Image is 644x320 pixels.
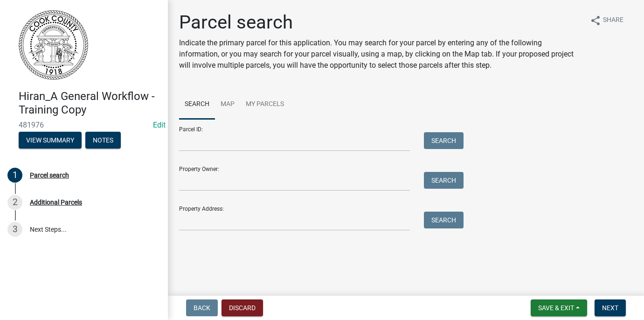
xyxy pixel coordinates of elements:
button: Notes [85,132,121,149]
div: Additional Parcels [30,199,82,206]
a: Search [179,90,215,120]
a: Map [215,90,240,120]
button: View Summary [19,132,82,149]
div: 2 [7,195,22,210]
button: Save & Exit [531,299,587,316]
a: My Parcels [240,90,290,120]
button: Search [424,212,464,228]
span: Back [194,304,210,312]
p: Indicate the primary parcel for this application. You may search for your parcel by entering any ... [179,37,582,71]
button: shareShare [582,11,631,29]
span: Share [603,15,623,26]
div: Parcel search [30,172,69,178]
wm-modal-confirm: Summary [19,137,82,144]
span: Save & Exit [538,304,574,312]
button: Search [424,172,464,189]
span: 481976 [19,121,149,129]
button: Search [424,132,464,149]
h1: Parcel search [179,11,582,34]
h4: Hiran_A General Workflow - Training Copy [19,90,160,117]
button: Discard [222,299,263,316]
span: Next [602,304,618,312]
img: Schneider Training Course - Permitting Staff [19,10,88,80]
wm-modal-confirm: Notes [85,137,121,144]
div: 3 [7,222,22,237]
a: Edit [153,121,166,129]
button: Back [186,299,218,316]
wm-modal-confirm: Edit Application Number [153,121,166,129]
button: Next [595,299,626,316]
i: share [590,15,601,26]
div: 1 [7,168,22,183]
